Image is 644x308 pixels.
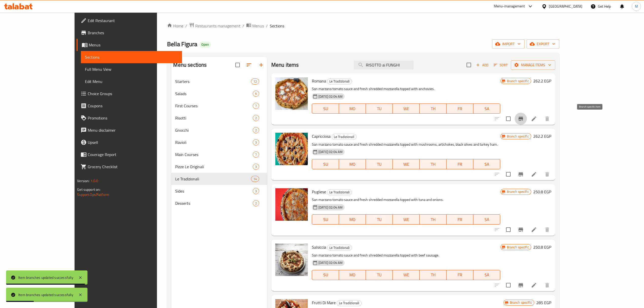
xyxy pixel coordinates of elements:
[89,42,178,48] span: Menus
[171,173,267,185] div: Le Tradizionali14
[531,116,537,122] a: Edit menu item
[88,115,178,121] span: Promotions
[473,214,500,225] button: SA
[18,292,73,298] div: Item branches updated successfully
[312,159,339,169] button: SU
[475,271,498,279] span: SA
[505,134,531,139] span: Branch specific
[312,197,500,203] p: San marzano tomato sauce and fresh shredded mozzarella topped with tuna and onions.
[253,189,259,194] span: 3
[167,38,197,50] span: Bella Figura
[541,224,553,236] button: delete
[253,128,259,133] span: 2
[549,4,582,9] div: [GEOGRAPHIC_DATA]
[312,77,326,85] span: Romana
[316,149,345,154] span: [DATE] 02:04 AM
[175,103,253,109] span: First Courses
[475,216,498,223] span: SA
[271,61,299,69] h2: Menu items
[531,227,537,233] a: Edit menu item
[312,299,336,306] span: Frutti Di Mare
[253,139,259,145] div: items
[541,113,553,125] button: delete
[275,77,308,110] img: Romana
[541,279,553,291] button: delete
[175,91,253,97] span: Salads
[505,79,531,83] span: Branch specific
[314,216,337,223] span: SU
[253,91,259,97] div: items
[77,178,90,184] span: Version:
[341,271,364,279] span: MO
[531,41,555,47] span: export
[88,139,178,145] span: Upsell
[327,245,352,251] span: Le Tradizionali
[366,104,393,114] button: TU
[253,103,259,109] div: items
[167,23,559,29] nav: breadcrumb
[77,88,182,100] a: Choice Groups
[366,270,393,280] button: TU
[171,112,267,124] div: Risotti2
[393,270,420,280] button: WE
[492,39,525,49] button: import
[494,3,525,9] div: Menu-management
[314,161,337,168] span: SU
[171,124,267,136] div: Gnocchi2
[446,104,473,114] button: FR
[175,151,253,158] span: Main Courses
[77,124,182,136] a: Menu disclaimer
[175,200,253,206] div: Desserts
[475,105,498,112] span: SA
[88,164,178,170] span: Grocery Checklist
[175,115,253,121] div: Risotti
[175,164,253,170] span: Pizze Le Originali
[312,243,326,251] span: Salsiccia
[475,161,498,168] span: SA
[475,62,489,68] span: Add
[275,244,308,276] img: Salsiccia
[175,188,253,194] div: Sides
[496,41,521,47] span: import
[327,245,352,251] div: Le Tradizionali
[515,224,527,236] button: Branch-specific-item
[175,176,251,182] span: Le Tradizionali
[505,245,531,250] span: Branch specific
[527,39,559,49] button: export
[253,91,259,96] span: 6
[339,270,366,280] button: MO
[341,216,364,223] span: MO
[449,161,471,168] span: FR
[312,188,326,196] span: Pugliese
[327,189,352,195] div: Le Tradizionali
[270,23,284,29] span: Sections
[449,271,471,279] span: FR
[312,104,339,114] button: SU
[77,100,182,112] a: Coupons
[171,100,267,112] div: First Courses7
[503,280,514,290] span: Select to update
[312,270,339,280] button: SU
[327,189,352,195] span: Le Tradizionali
[77,186,100,193] span: Get support on:
[255,59,267,71] button: Add section
[312,252,500,259] p: San marzano tomato sauce and fresh shredded mozzarella topped with beef sausage.
[368,271,391,279] span: TU
[314,271,337,279] span: SU
[314,105,337,112] span: SU
[275,188,308,221] img: Pugliese
[252,23,264,29] span: Menus
[88,18,178,24] span: Edit Restaurant
[185,23,187,29] li: /
[275,133,308,165] img: Capricciosa
[492,61,509,69] button: Sort
[81,51,182,63] a: Sections
[339,104,366,114] button: MO
[366,159,393,169] button: TU
[422,161,444,168] span: TH
[266,23,268,29] li: /
[395,271,418,279] span: WE
[515,279,527,291] button: Branch-specific-item
[253,140,259,145] span: 3
[85,66,178,72] span: Full Menu View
